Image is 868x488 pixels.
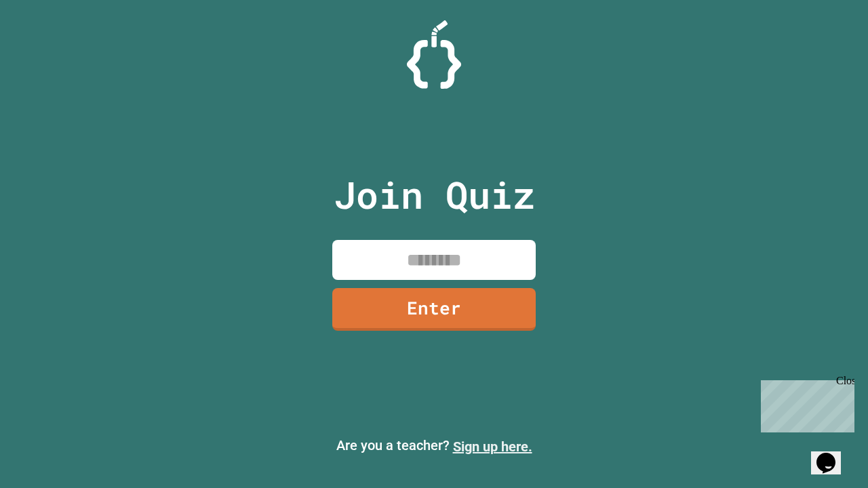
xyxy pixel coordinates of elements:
div: Chat with us now!Close [5,5,94,86]
img: Logo.svg [407,20,461,89]
iframe: chat widget [755,375,854,432]
p: Are you a teacher? [11,435,857,457]
a: Sign up here. [453,439,532,455]
a: Enter [332,288,536,331]
p: Join Quiz [334,167,535,223]
iframe: chat widget [811,434,854,474]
